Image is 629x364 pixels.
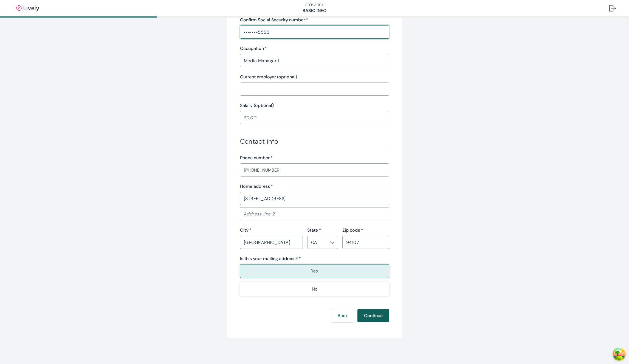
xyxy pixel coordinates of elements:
[307,227,321,234] label: State *
[240,282,389,296] button: No
[342,227,363,234] label: Zip code
[331,309,354,322] button: Back
[240,74,297,80] label: Current employer (optional)
[12,5,43,12] img: Lively
[240,183,273,190] label: Home address
[312,286,317,292] p: No
[240,17,308,23] label: Confirm Social Security number
[240,264,389,278] button: Yes
[342,237,389,248] input: Zip code
[240,164,389,175] input: (555) 555-5555
[240,27,389,38] input: ••• - •• - ••••
[614,349,625,360] button: Open Tanstack query devtools
[240,112,389,123] input: $0.00
[240,102,274,109] label: Salary (optional)
[240,193,389,204] input: Address line 1
[329,240,335,245] button: Open
[330,240,334,245] svg: Chevron icon
[240,237,303,248] input: City
[240,227,252,234] label: City
[240,45,267,52] label: Occupation
[311,268,318,274] p: Yes
[240,137,389,146] h3: Contact info
[240,255,301,262] label: Is this your mailing address? *
[357,309,389,322] button: Continue
[240,155,273,161] label: Phone number
[240,208,389,219] input: Address line 2
[309,238,327,246] input: --
[605,2,620,15] button: Log out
